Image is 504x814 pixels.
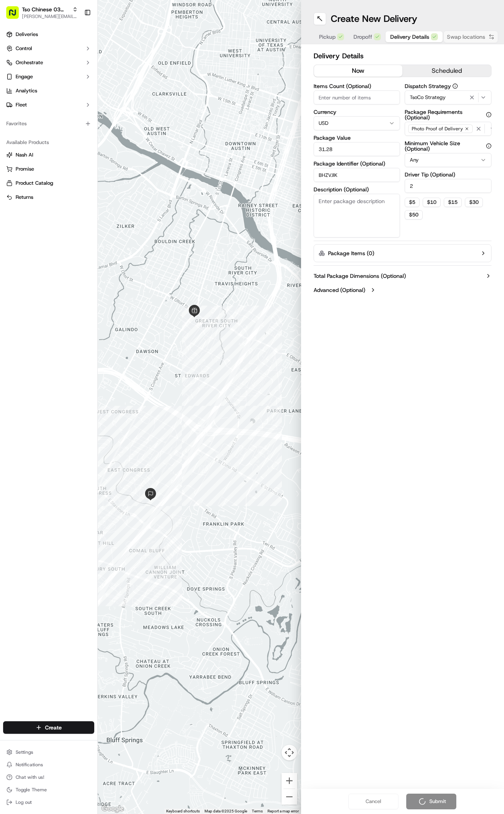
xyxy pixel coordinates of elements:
[314,109,400,115] label: Currency
[16,787,47,793] span: Toggle Theme
[412,126,463,132] span: Photo Proof of Delivery
[405,122,491,136] button: Photo Proof of Delivery
[314,272,406,280] label: Total Package Dimensions (Optional)
[166,809,200,814] button: Keyboard shortcuts
[282,773,297,789] button: Zoom in
[16,31,38,38] span: Deliveries
[8,114,20,126] img: Charles Folsom
[314,135,400,140] label: Package Value
[314,272,492,280] button: Total Package Dimensions (Optional)
[3,149,94,161] button: Nash AI
[314,90,400,104] input: Enter number of items
[20,50,141,59] input: Got a question? Start typing here...
[3,28,94,41] a: Deliveries
[8,75,22,89] img: 1736555255976-a54dd68f-1ca7-489b-9aae-adbdc363a1c4
[405,140,491,151] label: Minimum Vehicle Size (Optional)
[74,175,126,183] span: API Documentation
[314,244,492,262] button: Package Items (0)
[452,83,458,89] button: Dispatch Strategy
[6,180,91,187] a: Product Catalog
[22,5,69,13] button: Tso Chinese 03 TsoCo
[16,774,44,780] span: Chat with us!
[267,809,299,813] a: Report a map error
[486,112,491,117] button: Package Requirements (Optional)
[8,102,52,108] div: Past conversations
[423,198,441,207] button: $10
[16,122,22,128] img: 1736555255976-a54dd68f-1ca7-489b-9aae-adbdc363a1c4
[69,121,85,128] span: [DATE]
[405,109,491,120] label: Package Requirements (Optional)
[282,789,297,805] button: Zoom out
[8,8,23,23] img: Nash
[314,83,400,89] label: Items Count (Optional)
[314,168,400,182] input: Enter package identifier
[35,83,108,89] div: We're available if you need us!
[314,286,492,294] button: Advanced (Optional)
[3,99,94,111] button: Fleet
[45,724,62,731] span: Create
[16,87,37,94] span: Analytics
[16,762,43,768] span: Notifications
[252,809,263,813] a: Terms (opens in new tab)
[24,142,103,149] span: [PERSON_NAME] (Store Manager)
[100,804,126,814] a: Open this area in Google Maps (opens a new window)
[486,143,491,149] button: Minimum Vehicle Size (Optional)
[16,45,32,52] span: Control
[3,70,94,83] button: Engage
[8,31,142,44] p: Welcome 👋
[104,142,107,149] span: •
[405,90,491,104] button: TsoCo Strategy
[3,3,81,22] button: Tso Chinese 03 TsoCo[PERSON_NAME][EMAIL_ADDRESS][DOMAIN_NAME]
[314,142,400,156] input: Enter package value
[390,33,429,41] span: Delivery Details
[3,56,94,69] button: Orchestrate
[121,100,142,110] button: See all
[3,117,94,130] div: Favorites
[405,83,491,89] label: Dispatch Strategy
[314,286,365,294] label: Advanced (Optional)
[444,198,462,207] button: $15
[6,194,91,201] a: Returns
[331,13,417,25] h1: Create New Delivery
[353,33,372,41] span: Dropoff
[8,176,14,182] div: 📗
[3,772,94,783] button: Chat with us!
[405,198,420,207] button: $5
[16,749,33,755] span: Settings
[3,721,94,734] button: Create
[78,194,95,200] span: Pylon
[314,161,400,166] label: Package Identifier (Optional)
[100,804,126,814] img: Google
[16,799,32,805] span: Log out
[3,42,94,55] button: Control
[24,121,63,128] span: [PERSON_NAME]
[16,194,33,201] span: Returns
[3,177,94,189] button: Product Catalog
[3,163,94,175] button: Promise
[3,797,94,808] button: Log out
[16,166,34,173] span: Promise
[410,94,446,101] span: TsoCo Strategy
[55,194,95,200] a: Powered byPylon
[65,121,68,128] span: •
[66,176,72,182] div: 💻
[133,77,142,86] button: Start new chat
[5,172,63,186] a: 📗Knowledge Base
[3,747,94,758] button: Settings
[3,759,94,770] button: Notifications
[204,809,247,813] span: Map data ©2025 Google
[63,172,129,186] a: 💻API Documentation
[405,172,491,177] label: Driver Tip (Optional)
[314,50,492,61] h2: Delivery Details
[314,65,403,77] button: now
[16,59,43,66] span: Orchestrate
[35,75,128,83] div: Start new chat
[328,249,374,257] label: Package Items ( 0 )
[3,191,94,203] button: Returns
[319,33,335,41] span: Pickup
[282,745,297,760] button: Map camera controls
[16,180,53,187] span: Product Catalog
[8,135,20,148] img: Antonia (Store Manager)
[16,151,33,158] span: Nash AI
